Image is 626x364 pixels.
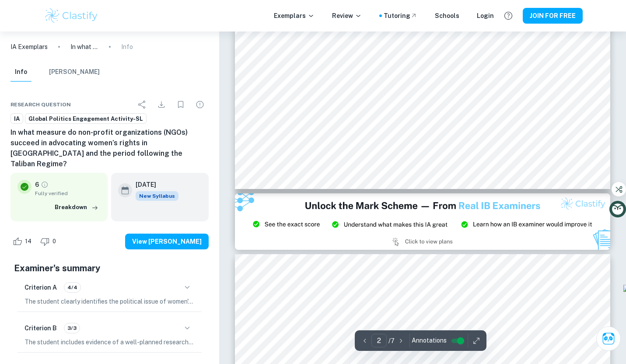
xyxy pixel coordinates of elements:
img: Clastify logo [44,7,99,24]
span: New Syllabus [136,191,178,201]
button: JOIN FOR FREE [523,8,583,24]
p: 6 [35,180,39,189]
button: [PERSON_NAME] [49,63,100,82]
p: In what measure do non-profit organizations (NGOs) succeed in advocating women’s rights in [GEOGR... [70,42,98,52]
div: Report issue [191,96,209,113]
a: Global Politics Engagement Activity-SL [25,113,147,124]
span: 0 [48,237,61,246]
p: The student clearly identifies the political issue of women's rights in [GEOGRAPHIC_DATA] under t... [24,297,195,306]
button: Help and Feedback [501,8,516,23]
p: Info [121,42,133,52]
p: / 7 [388,336,395,346]
a: IA [10,113,23,124]
a: IA Exemplars [10,42,48,52]
span: Global Politics Engagement Activity-SL [25,115,146,123]
span: 4/4 [64,283,80,291]
span: IA [11,115,23,123]
span: 3/3 [64,324,80,332]
span: Annotations [412,336,447,345]
h6: Criterion A [24,283,57,292]
div: Share [133,96,151,113]
a: Tutoring [384,11,417,21]
a: Schools [435,11,459,21]
span: Research question [10,101,71,108]
div: Starting from the May 2026 session, the Global Politics Engagement Activity requirements have cha... [136,191,178,201]
div: Download [153,96,170,113]
button: Breakdown [52,201,101,214]
h6: Criterion B [24,323,57,333]
div: Bookmark [172,96,189,113]
p: Review [332,11,362,21]
div: Dislike [38,234,61,248]
p: Exemplars [274,11,315,21]
button: View [PERSON_NAME] [125,234,209,249]
span: Fully verified [35,189,101,197]
img: Ad [235,193,611,250]
div: Like [10,234,36,248]
h6: In what measure do non-profit organizations (NGOs) succeed in advocating women’s rights in [GEOGR... [10,127,209,169]
h6: [DATE] [136,180,171,189]
button: Info [10,63,31,82]
span: 14 [20,237,36,246]
a: Login [477,11,494,21]
a: Grade fully verified [41,181,49,189]
button: Ask Clai [596,326,621,351]
h5: Examiner's summary [14,262,205,275]
p: The student includes evidence of a well-planned research approach by engaging in structured activ... [24,337,195,347]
